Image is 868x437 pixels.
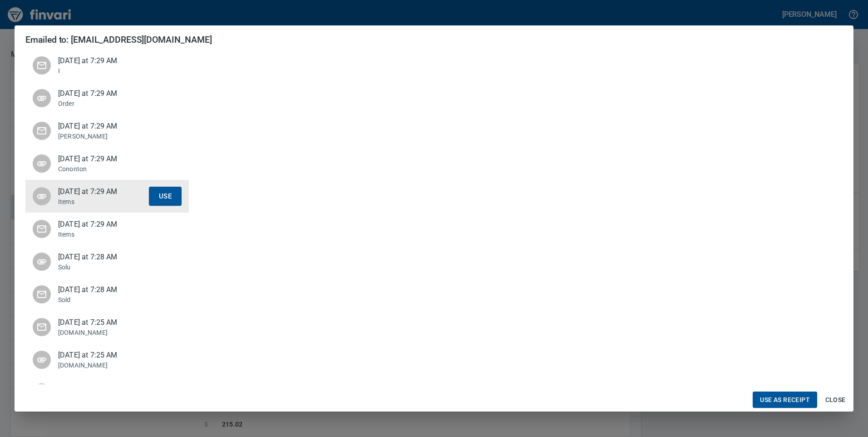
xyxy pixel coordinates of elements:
div: [DATE] at 7:28 AMSold [25,278,189,311]
div: [DATE] at 7:29 AMOrder [25,82,189,114]
button: Use as Receipt [753,392,817,408]
span: [DATE] at 7:29 AM [58,154,149,164]
p: Sold [58,295,149,304]
div: [DATE] at 7:29 AM[PERSON_NAME] [25,114,189,147]
p: [DOMAIN_NAME] [58,328,149,337]
span: Use as Receipt [760,394,810,406]
span: [DATE] at 7:10 AM [58,382,149,393]
span: [DATE] at 7:25 AM [58,350,149,361]
p: [PERSON_NAME] [58,132,149,141]
span: [DATE] at 7:25 AM [58,317,149,328]
p: Items [58,230,149,239]
span: [DATE] at 7:29 AM [58,88,149,99]
div: [DATE] at 7:28 AMSolu [25,245,189,278]
div: [DATE] at 7:29 AMCononton [25,147,189,180]
button: Use [149,187,182,206]
div: [DATE] at 7:25 AM[DOMAIN_NAME] [25,311,189,343]
span: [DATE] at 7:29 AM [58,219,149,230]
span: Close [824,394,846,406]
p: I [58,66,149,75]
p: Solu [58,263,149,272]
span: [DATE] at 7:29 AM [58,55,149,66]
div: [DATE] at 7:10 AMThanks [25,376,189,409]
button: Close [821,392,850,408]
h4: Emailed to: [EMAIL_ADDRESS][DOMAIN_NAME] [25,35,212,45]
p: Cononton [58,164,149,174]
span: [DATE] at 7:29 AM [58,121,149,132]
div: [DATE] at 7:25 AM[DOMAIN_NAME] [25,343,189,376]
span: [DATE] at 7:28 AM [58,252,149,263]
span: Use [159,190,172,202]
p: Order [58,99,149,108]
div: [DATE] at 7:29 AMItems [25,213,189,245]
p: [DOMAIN_NAME] [58,361,149,370]
div: [DATE] at 7:29 AMI [25,49,189,82]
span: [DATE] at 7:28 AM [58,284,149,295]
